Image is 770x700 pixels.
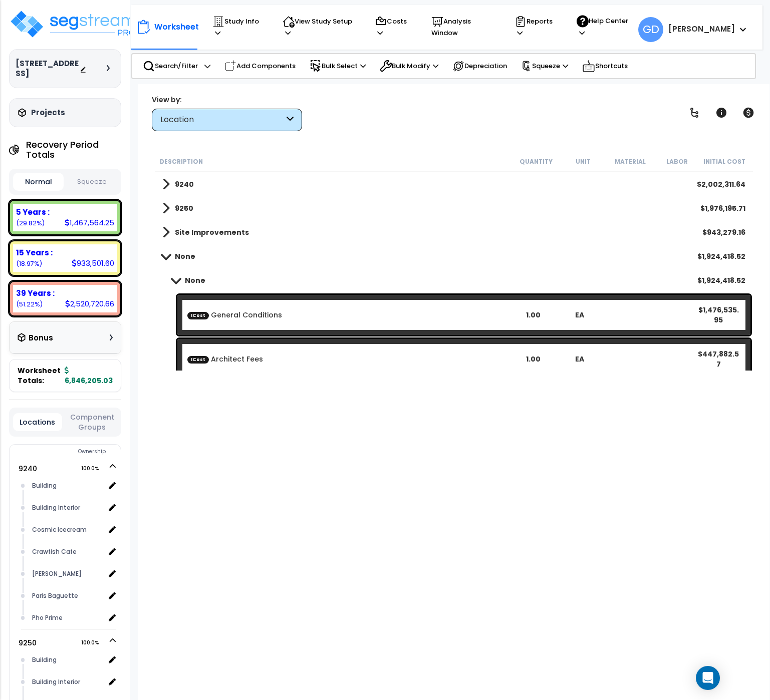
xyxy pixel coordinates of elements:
[81,463,108,475] span: 100.0%
[30,568,104,580] div: [PERSON_NAME]
[511,354,555,364] div: 1.00
[668,24,735,34] b: [PERSON_NAME]
[557,354,601,364] div: EA
[16,259,42,268] small: 18.96672271548812%
[175,251,195,261] b: None
[452,60,507,72] p: Depreciation
[30,654,104,666] div: Building
[16,59,80,79] h3: [STREET_ADDRESS]
[16,247,53,258] b: 15 Years :
[65,366,113,386] b: 6,846,205.03
[30,590,104,602] div: Paris Baguette
[16,219,45,227] small: 29.817714503020976%
[81,637,108,649] span: 100.0%
[72,258,114,268] div: 933,501.60
[143,60,198,72] p: Search/Filter
[65,217,114,228] div: 1,467,564.25
[696,349,740,369] div: $447,882.57
[9,9,139,39] img: logo_pro_r.png
[212,16,264,39] p: Study Info
[30,446,121,458] div: Ownership
[697,179,745,189] div: $2,002,311.64
[30,524,104,536] div: Cosmic Icecream
[16,300,43,308] small: 51.2155627814909%
[16,207,50,217] b: 5 Years :
[666,158,688,166] small: Labor
[160,114,284,126] div: Location
[700,203,745,213] div: $1,976,195.71
[13,173,64,191] button: Normal
[30,480,104,492] div: Building
[697,251,745,261] div: $1,924,418.52
[696,666,720,690] div: Open Intercom Messenger
[702,227,745,237] div: $943,279.16
[30,676,104,688] div: Building Interior
[66,173,117,191] button: Squeeze
[187,311,209,319] span: ICost
[615,158,646,166] small: Material
[520,158,553,166] small: Quantity
[577,15,633,39] p: Help Center
[13,413,62,431] button: Locations
[703,158,745,166] small: Initial Cost
[696,305,740,325] div: $1,476,535.95
[310,60,366,72] p: Bulk Select
[30,502,104,514] div: Building Interior
[152,95,302,105] div: View by:
[521,61,568,72] p: Squeeze
[175,227,249,237] b: Site Improvements
[29,334,53,342] h3: Bonus
[219,55,301,77] div: Add Components
[515,16,558,39] p: Reports
[557,310,601,320] div: EA
[30,546,104,558] div: Crawfish Cafe
[16,288,55,298] b: 39 Years :
[577,54,633,78] div: Shortcuts
[187,354,263,364] a: Custom Item
[185,275,205,285] b: None
[283,16,356,39] p: View Study Setup
[187,310,282,320] a: Custom Item
[26,140,121,160] h4: Recovery Period Totals
[19,638,37,648] a: 9250 100.0%
[18,366,61,386] span: Worksheet Totals:
[19,464,37,474] a: 9240 100.0%
[65,298,114,309] div: 2,520,720.66
[224,60,296,72] p: Add Components
[638,17,663,42] span: GD
[154,20,199,34] p: Worksheet
[447,55,512,77] div: Depreciation
[380,60,438,72] p: Bulk Modify
[67,412,117,433] button: Component Groups
[511,310,555,320] div: 1.00
[175,203,193,213] b: 9250
[175,179,194,189] b: 9240
[160,158,203,166] small: Description
[187,356,209,363] span: ICost
[576,158,591,166] small: Unit
[697,275,745,285] div: $1,924,418.52
[431,16,495,39] p: Analysis Window
[582,59,628,73] p: Shortcuts
[375,16,412,39] p: Costs
[30,612,104,624] div: Pho Prime
[31,108,65,118] h3: Projects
